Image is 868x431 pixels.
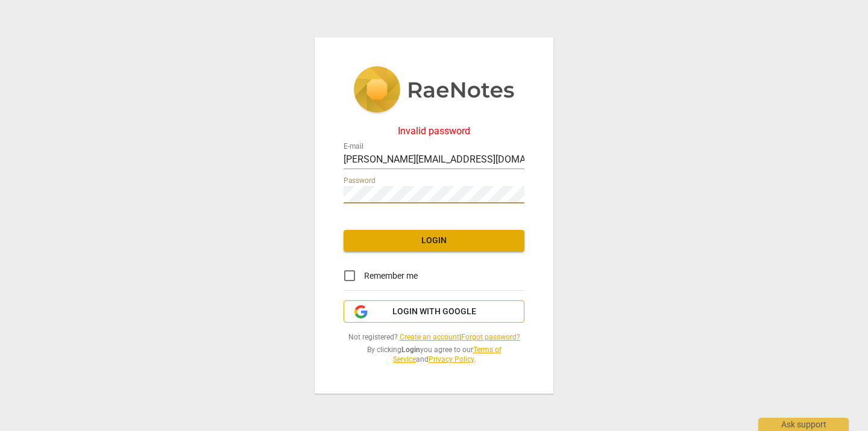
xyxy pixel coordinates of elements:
[758,418,849,431] div: Ask support
[344,126,524,137] div: Invalid password
[344,332,524,343] span: Not registered? |
[392,306,476,318] span: Login with Google
[400,333,459,341] a: Create an account
[364,270,418,282] span: Remember me
[429,355,474,364] a: Privacy Policy
[344,345,524,365] span: By clicking you agree to our and .
[353,235,515,247] span: Login
[344,230,524,252] button: Login
[344,300,524,323] button: Login with Google
[353,66,515,116] img: 5ac2273c67554f335776073100b6d88f.svg
[344,177,376,184] label: Password
[461,333,520,341] a: Forgot password?
[344,143,363,150] label: E-mail
[401,346,420,354] b: Login
[393,346,502,364] a: Terms of Service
